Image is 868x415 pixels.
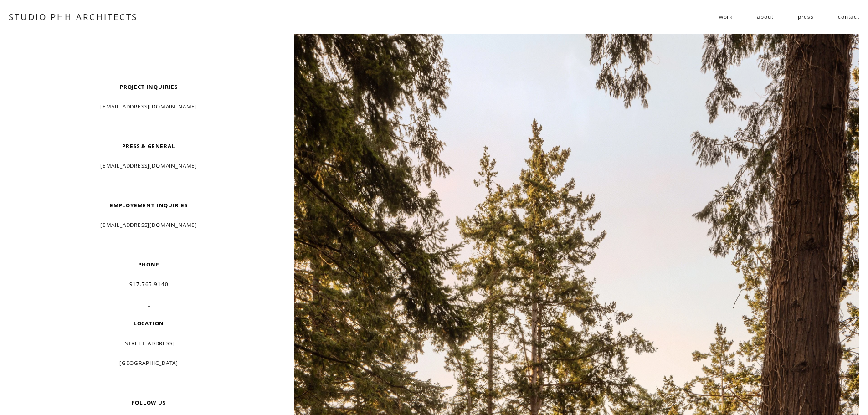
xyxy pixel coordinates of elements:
[9,11,138,22] a: STUDIO PHH ARCHITECTS
[44,376,253,389] p: _
[134,319,164,327] strong: LOCATION
[44,238,253,251] p: _
[120,83,178,90] strong: PROJECT INQUIRIES
[757,10,773,24] a: about
[132,399,165,406] strong: FOLLOW US
[44,218,253,231] p: [EMAIL_ADDRESS][DOMAIN_NAME]
[719,10,733,24] a: folder dropdown
[44,159,253,172] p: [EMAIL_ADDRESS][DOMAIN_NAME]
[838,10,859,24] a: contact
[110,201,188,209] strong: EMPLOYEMENT INQUIRIES
[44,120,253,133] p: _
[719,10,733,23] span: work
[44,100,253,113] p: [EMAIL_ADDRESS][DOMAIN_NAME]
[122,142,175,149] strong: PRESS & GENERAL
[44,337,253,350] p: [STREET_ADDRESS]
[44,277,253,291] p: 917.765.9140
[44,179,253,192] p: _
[44,297,253,310] p: _
[44,356,253,369] p: [GEOGRAPHIC_DATA]
[798,10,814,24] a: press
[138,261,159,268] strong: PHONE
